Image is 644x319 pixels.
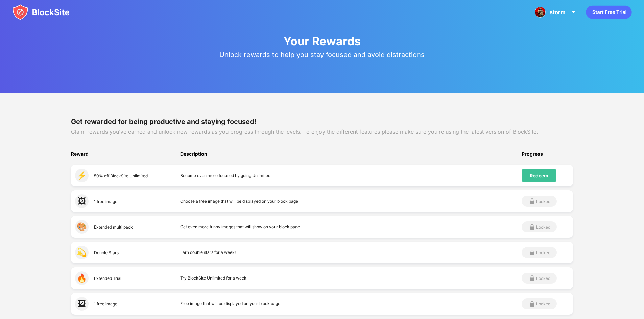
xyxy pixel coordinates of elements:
[528,248,536,257] img: grey-lock.svg
[94,276,121,281] div: Extended Trial
[522,151,573,165] div: Progress
[71,128,573,135] div: Claim rewards you’ve earned and unlock new rewards as you progress through the levels. To enjoy t...
[528,300,536,308] img: grey-lock.svg
[536,199,550,204] div: Locked
[75,220,89,234] div: 🎨
[71,151,181,165] div: Reward
[180,194,522,208] div: Choose a free image that will be displayed on your block page
[180,297,522,311] div: Free image that will be displayed on your block page!
[528,223,536,231] img: grey-lock.svg
[75,271,89,285] div: 🔥
[180,151,522,165] div: Description
[180,220,522,234] div: Get even more funny images that will show on your block page
[530,173,548,178] div: Redeem
[536,250,550,255] div: Locked
[536,276,550,281] div: Locked
[75,246,89,259] div: 💫
[71,117,573,126] div: Get rewarded for being productive and staying focused!
[528,197,536,205] img: grey-lock.svg
[180,246,522,259] div: Earn double stars for a week!
[535,7,546,18] img: ACg8ocLA3vZG_UgDBaJnxTODSkChE2XfDuY9J1sgzpHBxV_SEdZEso8=s96-c
[12,4,70,20] img: blocksite-icon.svg
[94,250,119,255] div: Double Stars
[75,169,89,182] div: ⚡️
[94,199,117,204] div: 1 free image
[75,297,89,311] div: 🖼
[94,173,148,178] div: 50% off BlockSite Unlimited
[180,169,522,182] div: Become even more focused by going Unlimited!
[550,9,566,16] div: storm
[528,274,536,282] img: grey-lock.svg
[180,271,522,285] div: Try BlockSite Unlimited for a week!
[94,224,133,230] div: Extended multi pack
[75,194,89,208] div: 🖼
[536,301,550,307] div: Locked
[586,5,632,19] div: animation
[536,224,550,230] div: Locked
[94,301,117,307] div: 1 free image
